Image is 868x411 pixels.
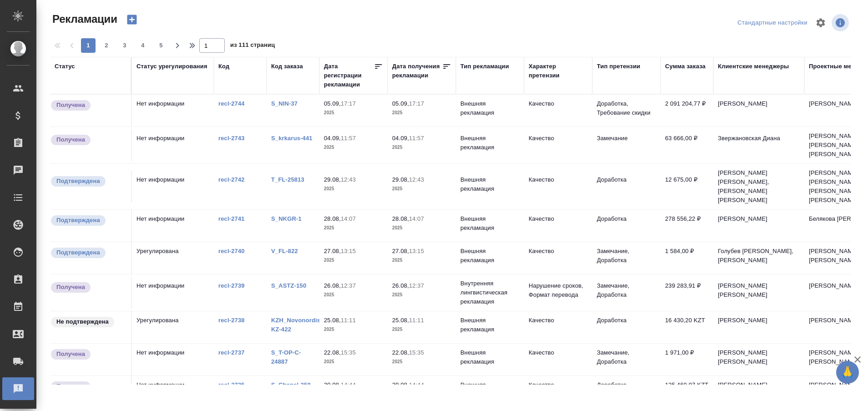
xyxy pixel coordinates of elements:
[271,282,306,289] a: S_ASTZ-150
[341,176,356,183] p: 12:43
[121,12,143,27] button: Создать
[218,282,245,289] a: recl-2739
[132,242,214,274] td: Урегулирована
[271,381,311,388] a: S_Chanel-358
[456,129,524,161] td: Внешняя рекламация
[409,349,424,356] p: 15:35
[271,100,298,107] a: S_NIN-37
[456,95,524,127] td: Внешняя рекламация
[409,317,424,324] p: 11:11
[132,277,214,309] td: Нет информации
[324,349,341,356] p: 22.08,
[341,349,356,356] p: 15:35
[271,317,326,333] a: KZH_Novonordisk-KZ-422
[324,317,341,324] p: 25.08,
[55,62,75,71] div: Статус
[136,38,150,53] button: 4
[392,184,451,193] p: 2025
[136,62,207,71] div: Статус урегулирования
[392,290,451,299] p: 2025
[218,135,245,142] a: recl-2743
[56,283,85,292] p: Получена
[341,381,356,388] p: 14:44
[56,248,100,257] p: Подтверждена
[132,95,214,127] td: Нет информации
[592,171,661,203] td: Доработка
[713,344,804,375] td: [PERSON_NAME] [PERSON_NAME]
[324,143,383,152] p: 2025
[132,311,214,343] td: Урегулирована
[271,248,298,254] a: V_FL-822
[392,223,451,233] p: 2025
[324,357,383,366] p: 2025
[840,363,855,382] span: 🙏
[460,62,509,71] div: Тип рекламации
[713,311,804,343] td: [PERSON_NAME]
[56,101,85,110] p: Получена
[524,344,592,375] td: Качество
[592,376,661,408] td: Доработка
[218,349,245,356] a: recl-2737
[218,176,245,183] a: recl-2742
[713,210,804,242] td: [PERSON_NAME]
[392,62,442,80] div: Дата получения рекламации
[456,274,524,311] td: Внутренняя лингвистическая рекламация
[735,16,810,30] div: split button
[409,176,424,183] p: 12:43
[524,129,592,161] td: Качество
[341,215,356,222] p: 14:07
[713,376,804,408] td: [PERSON_NAME] [PERSON_NAME]
[524,376,592,408] td: Качество
[324,325,383,334] p: 2025
[154,41,168,50] span: 5
[592,344,661,375] td: Замечание, Доработка
[392,325,451,334] p: 2025
[324,176,341,183] p: 29.08,
[56,317,109,326] p: Не подтверждена
[324,282,341,289] p: 26.08,
[592,311,661,343] td: Доработка
[713,277,804,309] td: [PERSON_NAME] [PERSON_NAME]
[392,100,409,107] p: 05.09,
[661,171,713,203] td: 12 675,00 ₽
[324,248,341,254] p: 27.08,
[392,176,409,183] p: 29.08,
[592,242,661,274] td: Замечание, Доработка
[665,62,706,71] div: Сумма заказа
[218,248,245,254] a: recl-2740
[56,382,85,391] p: Получена
[456,171,524,203] td: Внешняя рекламация
[524,171,592,203] td: Качество
[392,381,409,388] p: 20.08,
[117,41,132,50] span: 3
[56,177,100,186] p: Подтверждена
[592,129,661,161] td: Замечание
[661,376,713,408] td: 135 460,97 KZT
[718,62,789,71] div: Клиентские менеджеры
[836,361,859,384] button: 🙏
[529,62,588,80] div: Характер претензии
[810,12,832,34] span: Настроить таблицу
[409,100,424,107] p: 17:17
[324,290,383,299] p: 2025
[409,248,424,254] p: 13:15
[341,282,356,289] p: 12:37
[409,215,424,222] p: 14:07
[592,210,661,242] td: Доработка
[132,344,214,375] td: Нет информации
[713,242,804,274] td: Голубев [PERSON_NAME], [PERSON_NAME]
[271,176,304,183] a: T_FL-25813
[392,357,451,366] p: 2025
[524,210,592,242] td: Качество
[392,135,409,142] p: 04.09,
[324,108,383,117] p: 2025
[324,184,383,193] p: 2025
[341,135,356,142] p: 11:57
[392,349,409,356] p: 22.08,
[132,129,214,161] td: Нет информации
[661,311,713,343] td: 16 430,20 KZT
[661,242,713,274] td: 1 584,00 ₽
[271,215,302,222] a: S_NKGR-1
[136,41,150,50] span: 4
[392,108,451,117] p: 2025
